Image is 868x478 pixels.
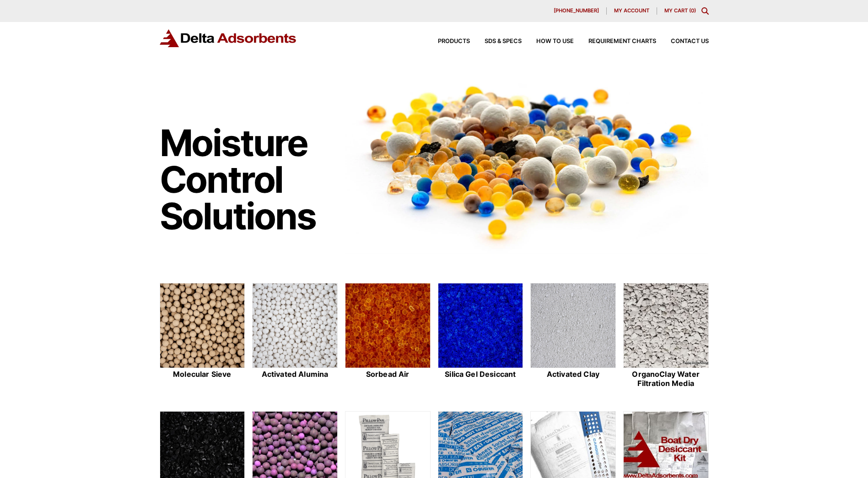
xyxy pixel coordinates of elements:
h2: Activated Clay [530,370,616,379]
span: My account [614,8,649,13]
a: Contact Us [656,38,709,44]
h2: Molecular Sieve [160,370,245,379]
span: SDS & SPECS [485,38,522,44]
span: Products [438,38,470,44]
a: Silica Gel Desiccant [438,283,523,389]
span: [PHONE_NUMBER] [554,8,599,13]
a: My account [607,7,657,15]
img: Image [345,69,709,254]
a: How to Use [522,38,574,44]
a: Requirement Charts [574,38,656,44]
a: Molecular Sieve [160,283,245,389]
a: My Cart (0) [664,7,696,14]
a: Products [423,38,470,44]
a: SDS & SPECS [470,38,522,44]
img: Delta Adsorbents [160,29,297,47]
h2: Activated Alumina [252,370,338,379]
span: Requirement Charts [588,38,656,44]
a: Sorbead Air [345,283,431,389]
a: Activated Alumina [252,283,338,389]
a: Activated Clay [530,283,616,389]
h2: OrganoClay Water Filtration Media [623,370,709,387]
a: OrganoClay Water Filtration Media [623,283,709,389]
div: Toggle Modal Content [701,7,709,15]
h1: Moisture Control Solutions [160,125,336,234]
span: How to Use [536,38,574,44]
span: Contact Us [671,38,709,44]
h2: Sorbead Air [345,370,431,379]
a: [PHONE_NUMBER] [546,7,607,15]
h2: Silica Gel Desiccant [438,370,523,379]
span: 0 [691,7,694,14]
